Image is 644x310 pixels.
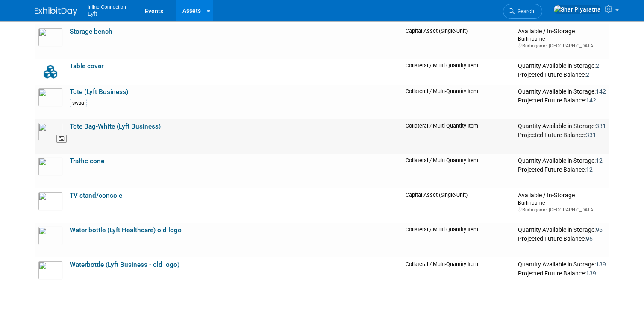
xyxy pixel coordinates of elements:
td: Capital Asset (Single-Unit) [402,188,515,223]
div: Burlingame, [GEOGRAPHIC_DATA] [518,207,606,213]
img: Collateral-Icon-2.png [38,62,63,81]
div: Projected Future Balance: [518,164,606,174]
td: Capital Asset (Single-Unit) [402,24,515,59]
div: Quantity Available in Storage: [518,157,606,165]
img: ExhibitDay [35,7,77,16]
div: Available / In-Storage [518,28,606,35]
td: Collateral / Multi-Quantity Item [402,85,515,119]
a: Tote Bag-White (Lyft Business) [70,123,161,130]
a: TV stand/console [70,192,122,199]
div: Burlingame [518,199,606,206]
td: Collateral / Multi-Quantity Item [402,59,515,85]
span: Search [515,8,534,15]
span: 142 [586,97,596,104]
a: Storage bench [70,28,112,35]
div: Quantity Available in Storage: [518,123,606,130]
span: 331 [596,123,606,129]
a: Search [503,4,542,19]
img: Shar Piyaratna [553,5,601,14]
a: Water bottle (Lyft Healthcare) old logo [70,226,182,234]
a: Table cover [70,62,103,70]
div: Projected Future Balance: [518,268,606,278]
span: Lyft [88,10,97,17]
div: Quantity Available in Storage: [518,226,606,234]
a: Tote (Lyft Business) [70,88,128,96]
td: Collateral / Multi-Quantity Item [402,119,515,154]
span: 139 [586,270,596,277]
span: 12 [596,157,603,164]
a: Traffic cone [70,157,104,165]
div: Quantity Available in Storage: [518,62,606,70]
span: 2 [596,62,599,69]
a: Waterbottle (Lyft Business - old logo) [70,261,179,269]
span: 331 [586,132,596,138]
div: Projected Future Balance: [518,70,606,79]
span: 139 [596,261,606,268]
div: Available / In-Storage [518,192,606,199]
span: View Asset Image [56,135,67,143]
td: Collateral / Multi-Quantity Item [402,223,515,257]
span: 2 [586,71,589,78]
div: Projected Future Balance: [518,234,606,243]
div: Quantity Available in Storage: [518,88,606,96]
span: Inline Connection [88,2,126,11]
div: swag [70,99,87,107]
span: 96 [596,226,603,233]
span: 142 [596,88,606,95]
td: Collateral / Multi-Quantity Item [402,154,515,188]
div: Projected Future Balance: [518,130,606,139]
td: Collateral / Multi-Quantity Item [402,257,515,292]
div: Quantity Available in Storage: [518,261,606,269]
div: Burlingame, [GEOGRAPHIC_DATA] [518,43,606,49]
div: Burlingame [518,35,606,42]
div: Projected Future Balance: [518,95,606,105]
span: 12 [586,166,593,173]
span: 96 [586,235,593,242]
